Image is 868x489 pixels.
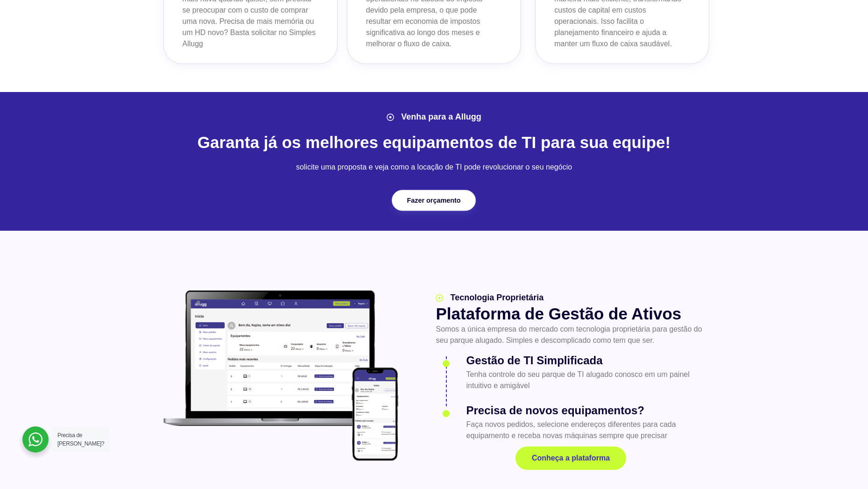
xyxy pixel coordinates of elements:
img: plataforma allugg [159,286,403,466]
iframe: Chat Widget [821,444,868,489]
h3: Gestão de TI Simplificada [466,352,706,369]
span: Venha para a Allugg [399,111,481,123]
span: Fazer orçamento [407,197,461,204]
span: Tecnologia Proprietária [448,291,543,304]
a: Conheça a plataforma [515,446,626,470]
a: Fazer orçamento [392,190,476,211]
span: Precisa de [PERSON_NAME]? [57,432,104,447]
p: Faça novos pedidos, selecione endereços diferentes para cada equipamento e receba novas máquinas ... [466,419,706,441]
span: Conheça a plataforma [532,454,610,462]
p: Somos a única empresa do mercado com tecnologia proprietária para gestão do seu parque alugado. S... [436,324,706,346]
p: Tenha controle do seu parque de TI alugado conosco em um painel intuitivo e amigável [466,369,706,391]
h3: Precisa de novos equipamentos? [466,402,706,419]
div: Widget de chat [821,444,868,489]
h2: Garanta já os melhores equipamentos de TI para sua equipe! [159,133,710,152]
p: solicite uma proposta e veja como a locação de TI pode revolucionar o seu negócio [159,162,710,173]
h2: Plataforma de Gestão de Ativos [436,304,706,324]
